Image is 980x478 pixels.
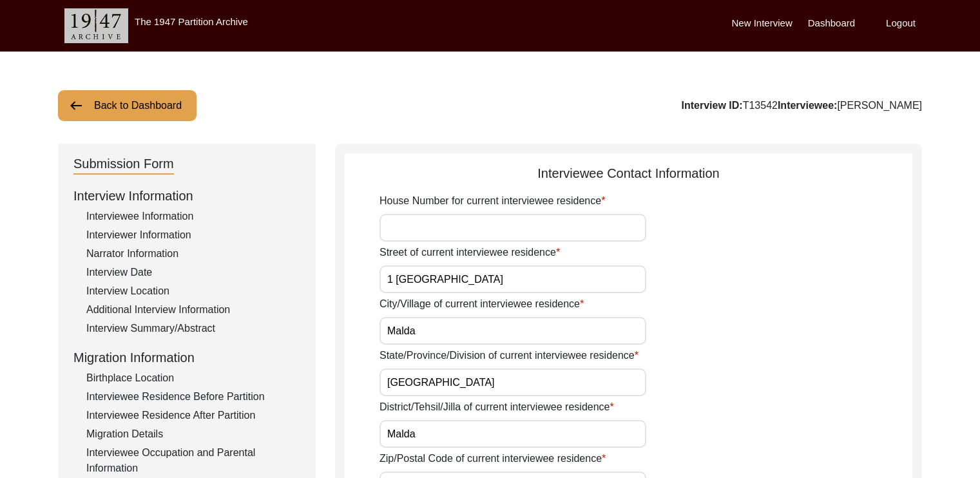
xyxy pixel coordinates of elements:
[86,246,300,262] div: Narrator Information
[86,321,300,336] div: Interview Summary/Abstract
[86,283,300,299] div: Interview Location
[380,296,584,312] label: City/Village of current interviewee residence
[778,100,837,111] b: Interviewee:
[68,98,84,113] img: arrow-left.png
[86,302,300,318] div: Additional Interview Information
[345,164,912,183] div: Interviewee Contact Information
[380,451,606,466] label: Zip/Postal Code of current interviewee residence
[380,245,560,260] label: Street of current interviewee residence
[73,154,174,175] div: Submission Form
[682,100,743,111] b: Interview ID:
[682,98,922,113] div: T13542 [PERSON_NAME]
[58,90,197,121] button: Back to Dashboard
[86,265,300,280] div: Interview Date
[886,16,916,31] label: Logout
[86,408,300,423] div: Interviewee Residence After Partition
[135,16,248,27] label: The 1947 Partition Archive
[380,348,639,363] label: State/Province/Division of current interviewee residence
[732,16,793,31] label: New Interview
[86,209,300,224] div: Interviewee Information
[86,389,300,405] div: Interviewee Residence Before Partition
[64,8,128,43] img: header-logo.png
[380,193,605,209] label: House Number for current interviewee residence
[86,426,300,442] div: Migration Details
[86,445,300,476] div: Interviewee Occupation and Parental Information
[73,348,300,367] div: Migration Information
[86,370,300,386] div: Birthplace Location
[380,399,614,415] label: District/Tehsil/Jilla of current interviewee residence
[86,227,300,243] div: Interviewer Information
[808,16,855,31] label: Dashboard
[73,186,300,206] div: Interview Information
